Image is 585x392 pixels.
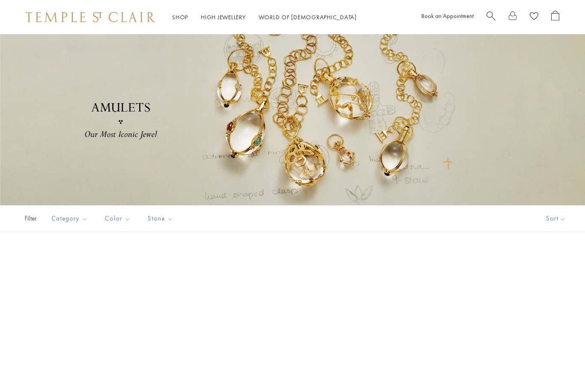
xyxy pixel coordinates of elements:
span: Category [47,213,94,224]
span: Stone [143,213,180,224]
button: Color [98,209,137,228]
iframe: Gorgias live chat messenger [542,352,576,383]
img: Temple St. Clair [26,12,155,22]
a: Open Shopping Bag [551,11,559,24]
a: ShopShop [172,13,188,21]
a: View Wishlist [530,11,538,24]
button: Show sort by [527,206,585,232]
span: Color [101,213,137,224]
button: Category [45,209,94,228]
a: World of [DEMOGRAPHIC_DATA]World of [DEMOGRAPHIC_DATA] [259,13,357,21]
a: High JewelleryHigh Jewellery [201,13,246,21]
a: Book an Appointment [421,12,474,20]
button: Stone [141,209,180,228]
nav: Main navigation [172,12,357,23]
a: Search [487,11,495,24]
